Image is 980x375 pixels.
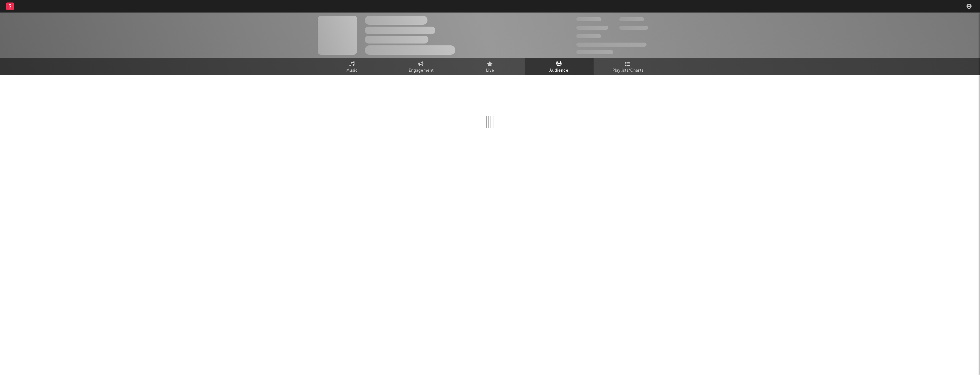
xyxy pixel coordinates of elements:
a: Music [318,58,387,75]
span: Music [346,67,358,74]
a: Live [456,58,525,75]
a: Playlists/Charts [594,58,663,75]
span: 50,000,000 [576,26,608,30]
span: 50,000,000 Monthly Listeners [576,43,647,47]
span: Engagement [409,67,434,74]
a: Audience [525,58,594,75]
span: Jump Score: 85.0 [576,50,613,54]
span: 100,000 [576,34,601,38]
span: Live [486,67,494,74]
span: 1,000,000 [619,26,648,30]
span: Playlists/Charts [612,67,643,74]
span: 300,000 [576,17,601,21]
span: 100,000 [619,17,644,21]
a: Engagement [387,58,456,75]
span: Audience [549,67,569,74]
